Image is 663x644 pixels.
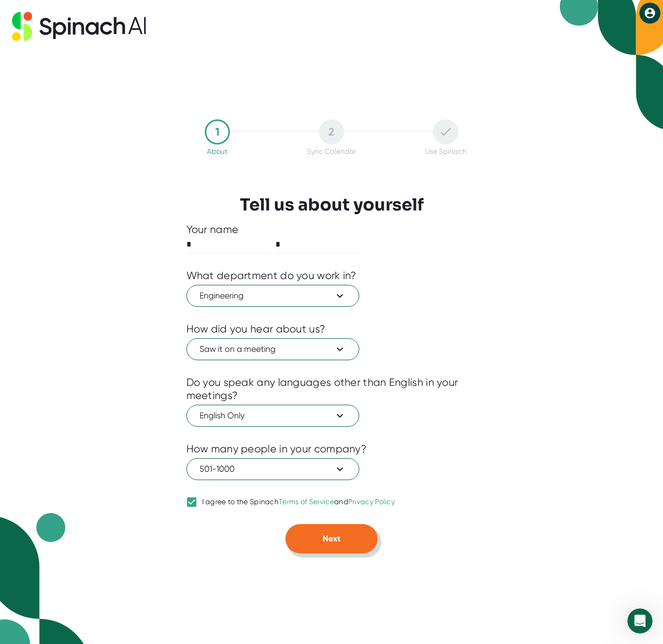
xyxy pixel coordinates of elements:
[200,343,346,356] span: Saw it on a meeting
[200,290,346,302] span: Engineering
[279,497,334,506] a: Terms of Service
[323,534,340,543] span: Next
[186,405,359,427] button: English Only
[202,497,395,507] div: I agree to the Spinach and
[186,458,359,480] button: 501-1000
[319,119,344,145] div: 2
[307,147,356,156] div: Sync Calendar
[186,323,326,336] div: How did you hear about us?
[207,147,227,156] div: About
[186,285,359,307] button: Engineering
[205,119,230,145] div: 1
[348,497,395,506] a: Privacy Policy
[186,338,359,360] button: Saw it on a meeting
[200,463,346,475] span: 501-1000
[186,223,477,236] div: Your name
[627,608,653,634] iframe: Intercom live chat
[186,376,477,402] div: Do you speak any languages other than English in your meetings?
[200,409,346,422] span: English Only
[425,147,467,156] div: Use Spinach
[285,524,378,553] button: Next
[186,442,367,456] div: How many people in your company?
[240,195,424,215] h3: Tell us about yourself
[186,269,357,282] div: What department do you work in?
